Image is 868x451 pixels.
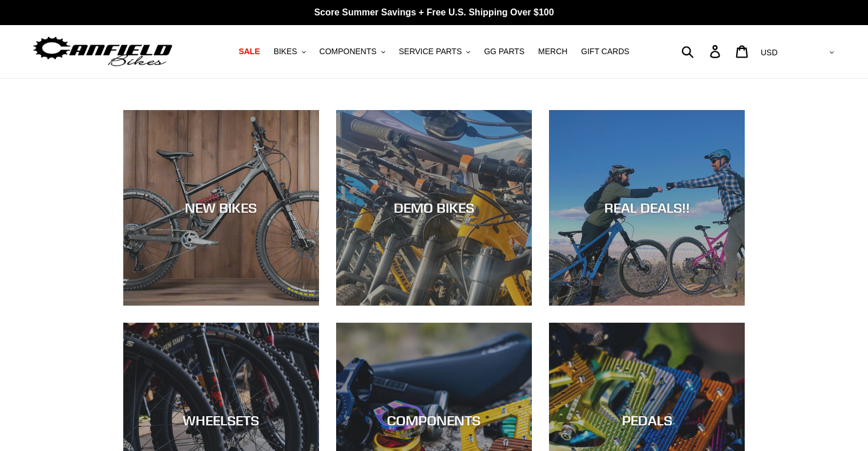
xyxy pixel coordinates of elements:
[123,200,319,216] div: NEW BIKES
[123,412,319,429] div: WHEELSETS
[393,44,476,59] button: SERVICE PARTS
[320,47,377,56] span: COMPONENTS
[336,110,532,306] a: DEMO BIKES
[123,110,319,306] a: NEW BIKES
[336,200,532,216] div: DEMO BIKES
[336,412,532,429] div: COMPONENTS
[478,44,530,59] a: GG PARTS
[273,47,297,56] span: BIKES
[399,47,462,56] span: SERVICE PARTS
[484,47,524,56] span: GG PARTS
[268,44,311,59] button: BIKES
[532,44,573,59] a: MERCH
[581,47,629,56] span: GIFT CARDS
[549,110,745,306] a: REAL DEALS!!
[549,412,745,429] div: PEDALS
[314,44,391,59] button: COMPONENTS
[549,200,745,216] div: REAL DEALS!!
[538,47,567,56] span: MERCH
[31,34,174,70] img: Canfield Bikes
[688,39,717,64] input: Search
[575,44,635,59] a: GIFT CARDS
[233,44,265,59] a: SALE
[239,47,260,56] span: SALE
